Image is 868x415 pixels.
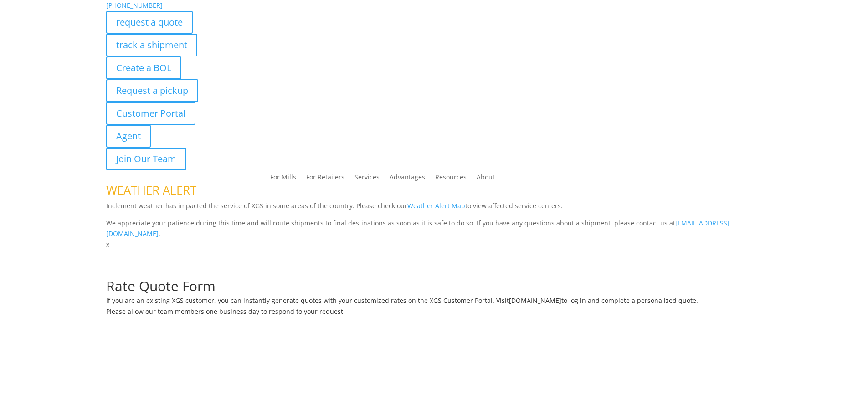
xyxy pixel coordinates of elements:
[106,308,762,319] h6: Please allow our team members one business day to respond to your request.
[477,174,495,184] a: About
[106,250,762,268] h1: Request a Quote
[106,296,509,305] span: If you are an existing XGS customer, you can instantly generate quotes with your customized rates...
[509,296,561,305] a: [DOMAIN_NAME]
[106,1,163,10] a: [PHONE_NUMBER]
[106,34,197,56] a: track a shipment
[106,268,762,279] p: Complete the form below for a customized quote based on your shipping needs.
[561,296,698,305] span: to log in and complete a personalized quote.
[106,239,762,250] p: x
[106,79,198,102] a: Request a pickup
[306,174,344,184] a: For Retailers
[106,148,186,170] a: Join Our Team
[106,218,762,240] p: We appreciate your patience during this time and will route shipments to final destinations as so...
[106,182,196,198] span: WEATHER ALERT
[106,125,151,148] a: Agent
[106,279,762,297] h1: Rate Quote Form
[106,102,195,125] a: Customer Portal
[106,11,193,34] a: request a quote
[435,174,467,184] a: Resources
[407,201,465,210] a: Weather Alert Map
[270,174,296,184] a: For Mills
[354,174,380,184] a: Services
[390,174,425,184] a: Advantages
[106,56,181,79] a: Create a BOL
[106,200,762,218] p: Inclement weather has impacted the service of XGS in some areas of the country. Please check our ...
